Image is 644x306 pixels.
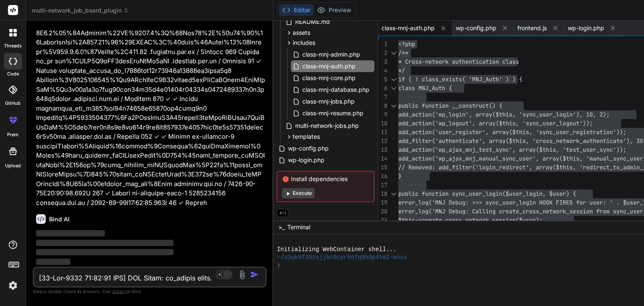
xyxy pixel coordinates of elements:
[301,85,370,95] span: class-mnj-database.php
[293,132,320,141] span: templates
[5,100,21,107] label: GitHub
[526,111,610,118] span: ync_user_login'), 10, 2);
[378,119,387,128] div: 10
[388,101,399,110] div: Click to collapse the range.
[378,198,387,207] div: 19
[398,119,526,127] span: add_action('wp_logout', array($this, '
[378,207,387,216] div: 20
[33,288,267,296] p: Always double-check its answers. Your in Bind
[294,121,360,131] span: multi-network-jobs.php
[301,96,356,106] span: class-mnj-jobs.php
[526,119,593,127] span: sync_user_logout'));
[36,249,174,255] span: ‌
[287,155,325,165] span: wp-login.php
[294,17,331,27] span: README.md
[526,128,626,136] span: s, 'sync_user_registration'));
[301,49,361,60] span: class-mnj-admin.php
[398,128,526,136] span: add_action('user_register', array($thi
[6,278,20,293] img: settings
[378,110,387,119] div: 9
[378,189,387,198] div: 18
[378,128,387,137] div: 11
[7,131,18,138] label: prem
[539,190,576,197] span: n, $user) {
[398,199,526,206] span: error_log('MNJ Debug: >>> sync_user_lo
[378,137,387,145] div: 12
[301,61,356,71] span: class-mnj-auth.php
[378,101,387,110] div: 8
[378,145,387,154] div: 13
[277,246,396,254] span: Initializing WebContainer shell...
[398,58,519,65] span: * Cross-network authentication class
[398,216,526,224] span: $this->create_cross_network_session($u
[378,154,387,163] div: 14
[36,259,70,265] span: ‌
[398,190,539,197] span: public function sync_user_login($user_logi
[301,73,356,83] span: class-mnj-core.php
[568,24,604,32] span: wp-login.php
[398,111,526,118] span: add_action('wp_login', array($this, 's
[388,49,399,57] div: Click to collapse the range.
[112,289,127,294] span: privacy
[388,84,399,93] div: Click to collapse the range.
[293,29,310,37] span: assets
[398,137,526,145] span: add_filter('authenticate', array($this
[526,216,543,224] span: ser);
[398,146,526,153] span: add_action('wp_ajax_mnj_test_sync', ar
[287,143,330,153] span: wp-config.php
[279,4,314,16] button: Editor
[378,75,387,84] div: 5
[378,93,387,101] div: 7
[7,70,19,78] label: code
[5,162,21,169] label: Upload
[278,223,285,231] span: >_
[314,4,355,16] button: Preview
[378,216,387,225] div: 21
[398,155,526,162] span: add_action('wp_ajax_mnj_manual_sync_us
[526,146,626,153] span: ray($this, 'test_user_sync'));
[398,84,452,92] span: class MNJ_Auth {
[398,207,526,215] span: error_log('MNJ Debug: Calling create_c
[378,66,387,75] div: 4
[237,270,247,280] img: attachment
[398,102,502,109] span: public function __construct() {
[287,223,310,231] span: Terminal
[293,39,315,47] span: includes
[378,163,387,172] div: 15
[378,57,387,66] div: 3
[301,108,364,118] span: class-mnj-resume.php
[32,6,129,15] span: multi-network_job_board_plugin
[282,188,314,198] button: Execute
[378,84,387,93] div: 6
[36,230,105,236] span: ‌
[398,172,402,180] span: }
[378,172,387,181] div: 16
[398,75,522,83] span: if ( ! class_exists( 'MNJ_Auth' ) ) {
[456,24,496,32] span: wp-config.php
[277,262,281,270] span: ❯
[398,163,526,171] span: // Removed: add_filter('login_redirect
[378,40,387,49] div: 1
[388,75,399,84] div: Click to collapse the range.
[398,40,415,48] span: <?php
[388,189,399,198] div: Click to collapse the range.
[382,24,435,32] span: class-mnj-auth.php
[282,175,369,183] span: Install dependencies
[517,24,547,32] span: frontend.js
[49,215,70,223] h6: Bind AI
[277,254,407,262] span: ~/u3uk0f35zsjjbn9cprh6fq9h0p4tm2-wnxx
[378,49,387,57] div: 2
[378,181,387,189] div: 17
[4,42,22,49] label: threads
[36,240,174,246] span: ‌
[250,270,259,279] img: icon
